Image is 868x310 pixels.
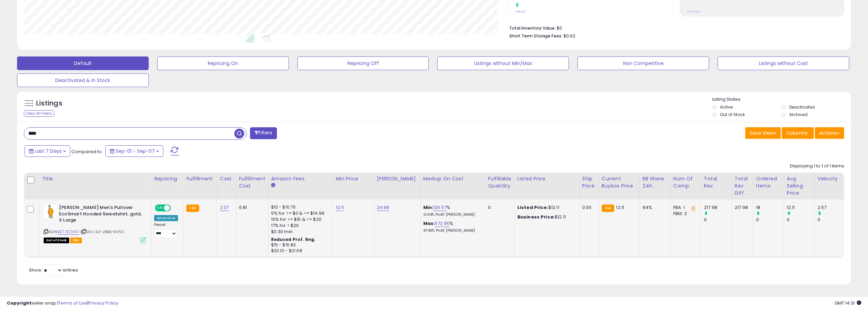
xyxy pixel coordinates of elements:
div: % [423,221,480,233]
div: Clear All Filters [24,110,54,117]
div: 217.98 [704,205,732,211]
button: Actions [815,127,844,139]
button: Listings without Cost [718,56,849,70]
button: Repricing On [157,56,289,70]
div: 5% for >= $0 & <= $14.99 [271,210,328,216]
div: Velocity [818,175,842,182]
div: 0 [756,217,784,223]
span: 12.11 [616,204,624,211]
div: Markup on Cost [423,175,482,182]
div: Preset: [154,223,178,238]
div: Amazon AI [154,215,178,221]
b: Short Term Storage Fees: [509,33,562,39]
div: 2.57 [818,205,845,211]
span: 2025-09-15 14:31 GMT [835,300,861,306]
div: Total Rev. Diff. [735,175,750,197]
label: Archived [789,112,808,117]
div: 0 [818,217,845,223]
div: Ordered Items [756,175,781,190]
a: Privacy Policy [88,300,118,306]
small: Prev: 0 [516,10,525,14]
div: 0 [488,205,509,211]
div: Fulfillment [186,175,214,182]
button: Filters [250,127,277,139]
label: Deactivated [789,104,815,110]
button: Sep-01 - Sep-07 [105,145,163,157]
p: Listing States: [712,96,851,103]
button: Non Competitive [577,56,709,70]
div: FBM: 2 [673,211,696,217]
div: Amazon Fees [271,175,330,182]
div: 10% for >= $15 & <= $20 [271,216,328,223]
div: 94% [643,205,665,211]
button: Deactivated & In Stock [17,74,149,87]
span: ON [156,205,164,211]
div: Fulfillment Cost [239,175,265,190]
button: Default [17,56,149,70]
div: $10 - $10.76 [271,205,328,210]
div: Num of Comp. [673,175,698,190]
a: 2.07 [220,204,229,211]
p: 21.64% Profit [PERSON_NAME] [423,212,480,217]
div: 6.81 [239,205,263,211]
div: $12.11 [517,205,574,211]
div: ASIN: [44,205,146,242]
div: $0.30 min [271,229,328,235]
span: $0.62 [563,33,575,39]
div: 0 [787,217,814,223]
span: Last 7 Days [35,148,62,154]
span: All listings that are currently out of stock and unavailable for purchase on Amazon [44,238,69,243]
div: Ship Price [582,175,596,190]
button: Columns [782,127,814,139]
span: OFF [170,205,181,211]
li: $0 [509,23,839,32]
div: Cost [220,175,233,182]
div: Title [42,175,148,182]
span: Columns [786,130,808,136]
b: Business Price: [517,214,555,220]
button: Listings without Min/Max [437,56,569,70]
div: FBA: 1 [673,205,696,211]
div: Displaying 1 to 1 of 1 items [790,163,844,169]
div: Repricing [154,175,180,182]
strong: Copyright [7,300,32,306]
div: $20.01 - $21.68 [271,248,328,254]
b: Reduced Prof. Rng. [271,236,316,242]
small: Amazon Fees. [271,182,275,189]
b: Max: [423,220,435,227]
span: Compared to: [71,148,103,155]
span: Show: entries [29,267,78,273]
label: Out of Stock [720,112,745,117]
span: | SKU: SU-J8BA-GVVU [80,229,124,234]
b: [PERSON_NAME] Men's Pullover EcoSmart Hooded Sweatshirt, gold, X Large [59,205,142,225]
small: Prev: N/A [687,10,701,14]
div: 17% for > $20 [271,223,328,229]
div: seller snap | | [7,300,118,307]
span: FBA [70,238,82,243]
a: 572.95 [435,220,450,227]
div: $12.11 [517,214,574,220]
div: $15 - $15.83 [271,242,328,248]
div: Current Buybox Price [602,175,637,190]
button: Repricing Off [297,56,429,70]
a: 12.11 [336,204,344,211]
div: 12.11 [787,205,814,211]
button: Save View [745,127,781,139]
a: 24.99 [377,204,389,211]
label: Active [720,104,733,110]
small: FBA [186,205,199,212]
div: Listed Price [517,175,576,182]
div: 0 [704,217,732,223]
div: Avg Selling Price [787,175,812,197]
div: 18 [756,205,784,211]
div: Total Rev. [704,175,729,190]
h5: Listings [36,99,62,108]
span: Sep-01 - Sep-07 [116,148,155,154]
div: BB Share 24h. [643,175,667,190]
b: Min: [423,204,433,211]
div: Fulfillable Quantity [488,175,512,190]
button: Last 7 Days [25,145,70,157]
p: 47.46% Profit [PERSON_NAME] [423,228,480,233]
div: Min Price [336,175,371,182]
b: Total Inventory Value: [509,25,556,31]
